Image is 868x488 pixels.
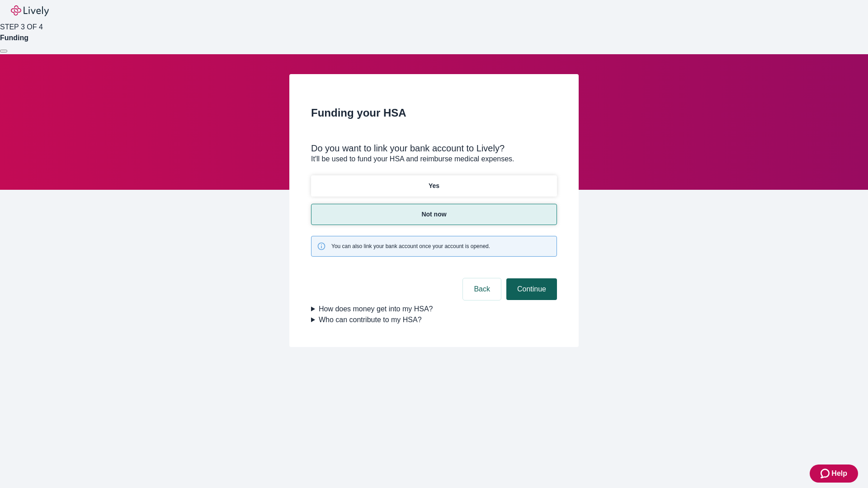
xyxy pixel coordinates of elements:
p: Yes [429,181,439,191]
summary: Who can contribute to my HSA? [311,314,557,325]
div: Do you want to link your bank account to Lively? [311,143,557,154]
span: You can also link your bank account once your account is opened. [331,242,490,250]
button: Yes [311,175,557,197]
svg: Zendesk support icon [821,468,831,479]
summary: How does money get into my HSA? [311,304,557,314]
h2: Funding your HSA [311,105,557,121]
img: Lively [11,5,49,16]
p: It'll be used to fund your HSA and reimburse medical expenses. [311,154,557,164]
button: Zendesk support iconHelp [810,465,858,483]
button: Not now [311,204,557,225]
p: Not now [421,210,446,219]
button: Back [463,278,501,300]
button: Continue [506,278,557,300]
span: Help [831,468,847,479]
